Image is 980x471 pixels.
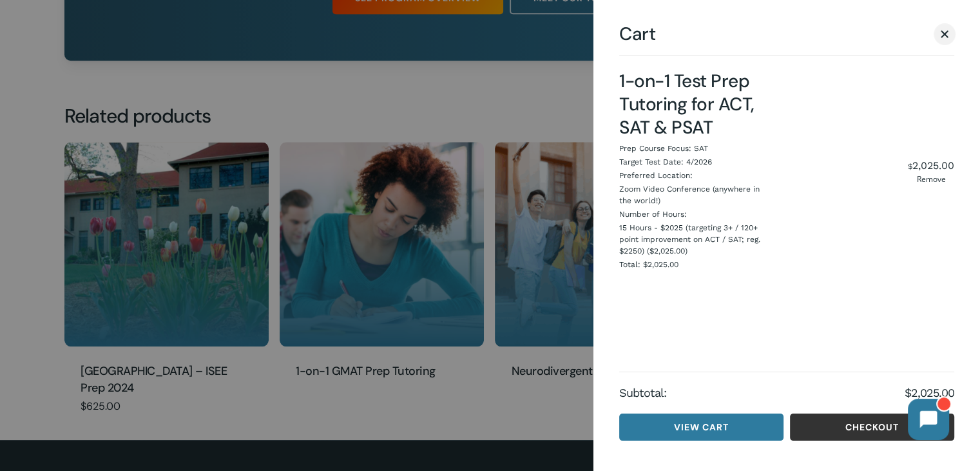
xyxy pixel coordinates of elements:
span: $ [908,162,912,171]
p: 15 Hours - $2025 (targeting 3+ / 120+ point improvement on ACT / SAT; reg. $2250) ($2,025.00) [619,222,767,257]
p: $2,025.00 [643,259,678,270]
a: View cart [619,414,783,441]
dt: Preferred Location: [619,170,693,183]
dt: Target Test Date: [619,156,684,170]
dt: Prep Course Focus: [619,143,691,156]
dt: Number of Hours: [619,208,687,222]
a: 1-on-1 Test Prep Tutoring for ACT, SAT & PSAT [619,69,754,139]
a: Checkout [790,414,954,441]
span: Cart [619,26,655,42]
p: 4/2026 [686,156,712,168]
p: SAT [694,143,708,154]
p: Zoom Video Conference (anywhere in the world!) [619,183,767,206]
bdi: 2,025.00 [908,159,954,172]
strong: Subtotal: [619,385,905,401]
dt: Total: [619,259,640,272]
a: Remove 1-on-1 Test Prep Tutoring for ACT, SAT & PSAT from cart [908,175,954,183]
iframe: Chatbot [895,386,962,453]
